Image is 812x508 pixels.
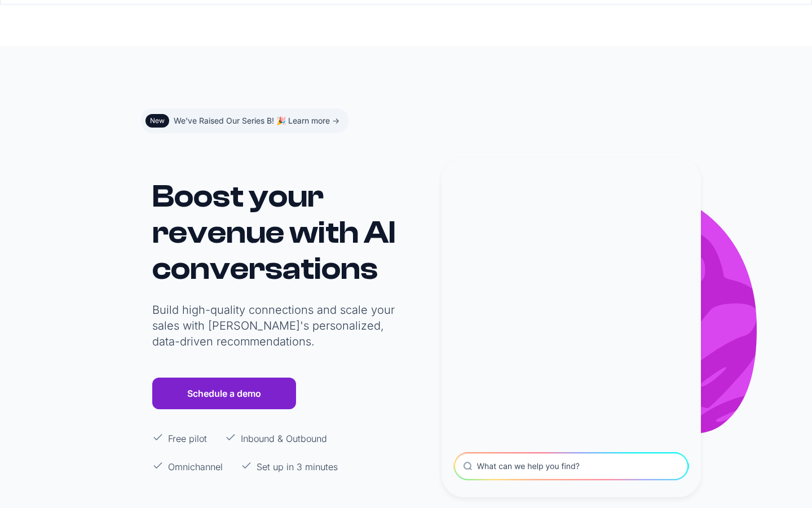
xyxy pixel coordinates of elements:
[257,460,338,474] p: Set up in 3 minutes
[152,378,296,409] a: Schedule a demo
[152,178,400,287] h1: Boost your revenue with AI conversations
[168,460,223,474] p: Omnichannel
[168,432,207,445] p: Free pilot
[241,432,327,445] p: Inbound & Outbound
[23,488,68,504] ul: Language list
[174,113,339,129] div: We've Raised Our Series B! 🎉 Learn more ->
[11,487,68,504] aside: Language selected: English
[150,116,165,125] div: New
[152,302,400,349] p: Build high-quality connections and scale your sales with [PERSON_NAME]'s personalized, data-drive...
[141,108,348,133] a: NewWe've Raised Our Series B! 🎉 Learn more ->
